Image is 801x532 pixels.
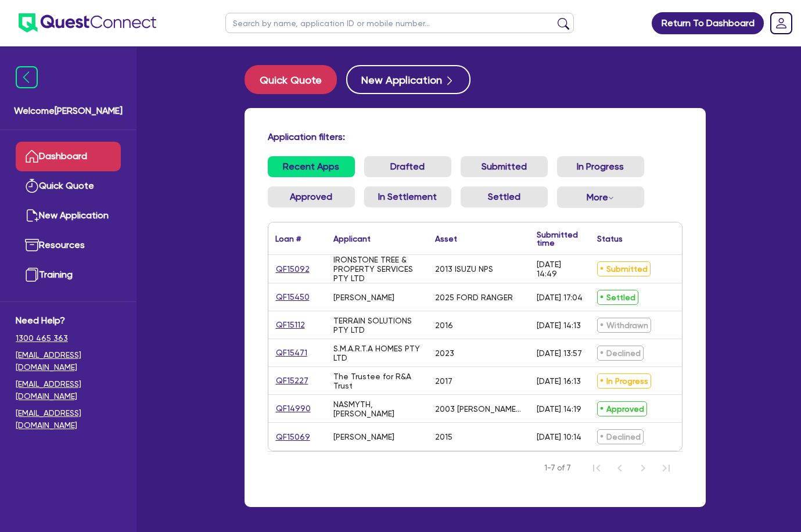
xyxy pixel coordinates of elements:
[16,314,121,328] span: Need Help?
[333,432,394,441] div: [PERSON_NAME]
[435,404,523,414] div: 2003 [PERSON_NAME] Value Liner Prime Mover Day Cab
[333,235,371,243] div: Applicant
[25,179,39,193] img: quick-quote
[275,263,310,276] a: QF15092
[597,373,651,389] span: In Progress
[597,261,651,276] span: Submitted
[597,318,651,333] span: Withdrawn
[364,186,451,207] a: In Settlement
[557,156,644,177] a: In Progress
[333,344,421,362] div: S.M.A.R.T.A HOMES PTY LTD
[225,13,574,33] input: Search by name, application ID or mobile number...
[544,462,571,474] span: 1-7 of 7
[16,66,38,88] img: icon-menu-close
[25,238,39,252] img: resources
[333,372,421,390] div: The Trustee for R&A Trust
[275,318,306,332] a: QF15112
[631,456,655,480] button: Next Page
[275,402,311,415] a: QF14990
[19,13,156,33] img: quest-connect-logo-blue
[16,142,121,171] a: Dashboard
[537,376,581,386] div: [DATE] 16:13
[16,333,68,343] tcxspan: Call 1300 465 363 via 3CX
[435,432,452,441] div: 2015
[537,321,581,330] div: [DATE] 14:13
[346,65,470,94] button: New Application
[333,255,421,283] div: IRONSTONE TREE & PROPERTY SERVICES PTY LTD
[537,404,581,414] div: [DATE] 14:19
[655,456,678,480] button: Last Page
[14,104,123,118] span: Welcome [PERSON_NAME]
[275,374,309,387] a: QF15227
[364,156,451,177] a: Drafted
[268,186,355,207] a: Approved
[333,316,421,335] div: TERRAIN SOLUTIONS PTY LTD
[585,456,608,480] button: First Page
[461,186,548,207] a: Settled
[597,235,623,243] div: Status
[25,268,39,282] img: training
[435,235,457,243] div: Asset
[16,349,121,373] a: [EMAIL_ADDRESS][DOMAIN_NAME]
[537,348,582,358] div: [DATE] 13:57
[766,8,796,38] a: Dropdown toggle
[16,201,121,231] a: New Application
[537,293,583,302] div: [DATE] 17:04
[652,12,764,34] a: Return To Dashboard
[16,171,121,201] a: Quick Quote
[268,156,355,177] a: Recent Apps
[245,65,346,94] a: Quick Quote
[435,293,513,302] div: 2025 FORD RANGER
[275,346,308,360] a: QF15471
[557,186,644,208] button: Dropdown toggle
[597,290,638,305] span: Settled
[461,156,548,177] a: Submitted
[597,401,647,416] span: Approved
[537,260,583,278] div: [DATE] 14:49
[245,65,337,94] button: Quick Quote
[435,264,493,274] div: 2013 ISUZU NPS
[16,407,121,432] a: [EMAIL_ADDRESS][DOMAIN_NAME]
[25,209,39,222] img: new-application
[608,456,631,480] button: Previous Page
[597,346,644,361] span: Declined
[16,260,121,290] a: Training
[537,432,581,441] div: [DATE] 10:14
[597,429,644,444] span: Declined
[435,376,452,386] div: 2017
[537,231,578,247] div: Submitted time
[16,231,121,260] a: Resources
[275,235,301,243] div: Loan #
[275,290,310,304] a: QF15450
[435,348,454,358] div: 2023
[268,131,683,142] h4: Application filters:
[435,321,453,330] div: 2016
[333,293,394,302] div: [PERSON_NAME]
[275,430,311,444] a: QF15069
[16,378,121,402] a: [EMAIL_ADDRESS][DOMAIN_NAME]
[333,400,421,418] div: NASMYTH, [PERSON_NAME]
